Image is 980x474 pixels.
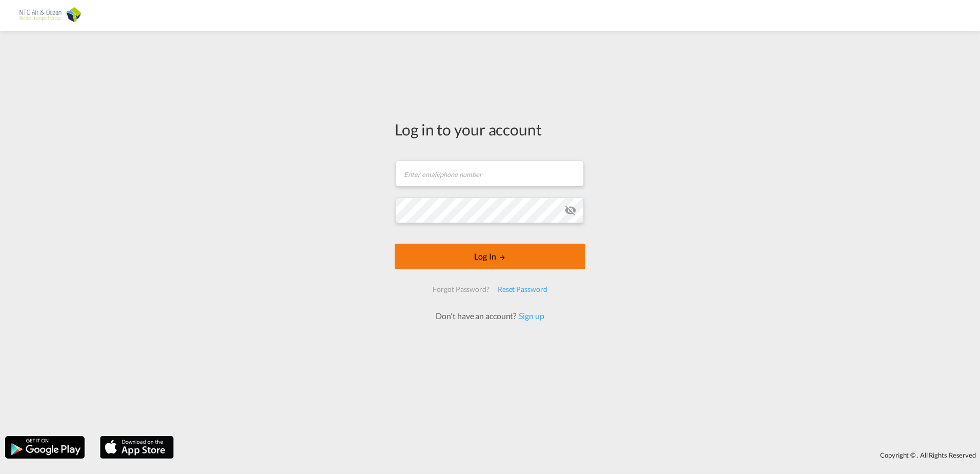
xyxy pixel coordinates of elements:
img: google.png [4,435,86,460]
div: Copyright © . All Rights Reserved [179,446,980,464]
div: Reset Password [494,280,552,299]
input: Enter email/phone number [396,161,584,186]
a: Sign up [516,311,544,321]
img: e656f910b01211ecad38b5b032e214e6.png [15,4,85,27]
div: Don't have an account? [424,310,555,322]
img: apple.png [99,435,175,460]
md-icon: icon-eye-off [564,204,577,216]
div: Log in to your account [395,118,585,140]
button: LOGIN [395,244,585,269]
div: Forgot Password? [428,280,493,299]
